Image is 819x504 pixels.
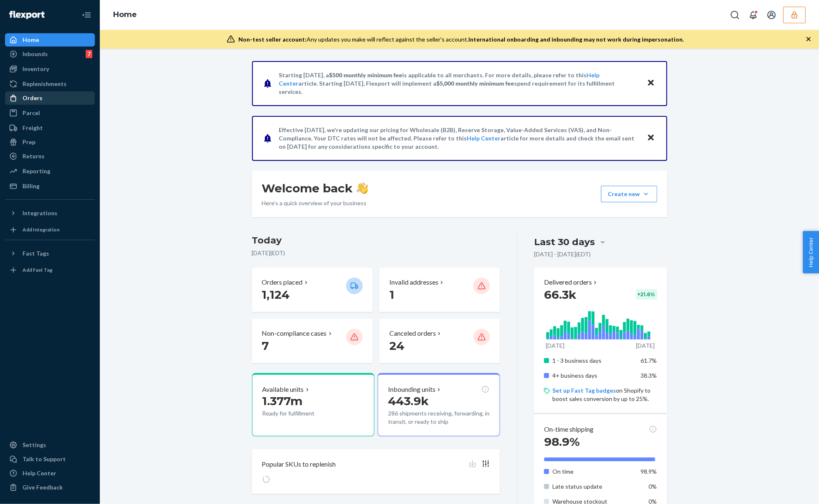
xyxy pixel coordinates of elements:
[262,181,368,196] h1: Welcome back
[262,460,336,469] p: Popular SKUs to replenish
[262,394,303,408] span: 1.377m
[262,288,290,302] span: 1,124
[388,409,490,426] p: 286 shipments receiving, forwarding, in transit, or ready to ship
[649,483,657,490] span: 0%
[262,339,269,353] span: 7
[389,329,436,338] p: Canceled orders
[378,373,500,436] button: Inbounding units443.9k286 shipments receiving, forwarding, in transit, or ready to ship
[467,135,501,142] a: Help Center
[5,247,95,260] button: Fast Tags
[5,62,95,76] a: Inventory
[5,179,95,193] a: Billing
[544,278,599,287] button: Delivered orders
[22,226,59,233] div: Add Integration
[252,373,374,436] button: Available units1.377mReady for fulfillment
[262,329,327,338] p: Non-compliance cases
[252,319,373,363] button: Non-compliance cases 7
[552,386,657,403] p: on Shopify to boost sales conversion by up to 25%.
[329,71,403,79] span: $500 monthly minimum fee
[22,455,66,463] div: Talk to Support
[379,268,500,312] button: Invalid addresses 1
[745,7,762,23] button: Open notifications
[22,469,56,477] div: Help Center
[641,357,657,364] span: 61.7%
[468,36,684,43] span: International onboarding and inbounding may not work during impersonation.
[763,7,780,23] button: Open account menu
[22,80,67,88] div: Replenishments
[5,438,95,452] a: Settings
[552,482,634,491] p: Late status update
[252,234,500,247] h3: Today
[252,249,500,257] p: [DATE] ( EDT )
[22,124,43,132] div: Freight
[534,250,591,258] p: [DATE] - [DATE] ( EDT )
[22,167,50,175] div: Reporting
[22,182,40,190] div: Billing
[636,342,655,350] p: [DATE]
[5,121,95,135] a: Freight
[437,80,515,87] span: $5,000 monthly minimum fee
[5,150,95,163] a: Returns
[17,6,47,13] span: Support
[552,356,634,365] p: 1 - 3 business days
[5,135,95,149] a: Prep
[552,467,634,476] p: On time
[388,385,435,394] p: Inbounding units
[22,36,39,44] div: Home
[641,372,657,379] span: 38.3%
[356,182,368,194] img: hand-wave emoji
[803,231,819,273] button: Help Center
[86,50,92,58] div: 7
[5,47,95,61] a: Inbounds7
[389,339,404,353] span: 24
[22,209,57,217] div: Integrations
[5,77,95,91] a: Replenishments
[5,33,95,47] a: Home
[389,278,438,287] p: Invalid addresses
[22,65,49,73] div: Inventory
[5,165,95,178] a: Reporting
[379,319,500,363] button: Canceled orders 24
[22,50,48,58] div: Inbounds
[279,71,639,96] p: Starting [DATE], a is applicable to all merchants. For more details, please refer to this article...
[544,288,577,302] span: 66.3k
[262,199,368,207] p: Here’s a quick overview of your business
[5,263,95,277] a: Add Fast Tag
[22,441,46,449] div: Settings
[22,266,52,273] div: Add Fast Tag
[5,106,95,120] a: Parcel
[238,36,307,43] span: Non-test seller account:
[22,152,45,160] div: Returns
[279,126,639,151] p: Effective [DATE], we're updating our pricing for Wholesale (B2B), Reserve Storage, Value-Added Se...
[5,467,95,480] a: Help Center
[641,468,657,475] span: 98.9%
[78,7,95,23] button: Close Navigation
[22,483,63,492] div: Give Feedback
[552,387,616,394] a: Set up Fast Tag badges
[546,342,564,350] p: [DATE]
[544,435,580,449] span: 98.9%
[5,452,95,466] button: Talk to Support
[262,278,303,287] p: Orders placed
[388,394,429,408] span: 443.9k
[5,223,95,236] a: Add Integration
[238,35,684,44] div: Any updates you make will reflect against the seller's account.
[5,481,95,494] button: Give Feedback
[552,371,634,380] p: 4+ business days
[636,289,657,300] div: + 21.6 %
[252,268,373,312] button: Orders placed 1,124
[9,11,45,19] img: Flexport logo
[389,288,394,302] span: 1
[5,91,95,105] a: Orders
[534,236,595,248] div: Last 30 days
[22,109,40,117] div: Parcel
[262,385,304,394] p: Available units
[22,249,49,258] div: Fast Tags
[646,132,656,144] button: Close
[5,207,95,220] button: Integrations
[106,3,144,27] ol: breadcrumbs
[646,77,656,89] button: Close
[262,409,339,418] p: Ready for fulfillment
